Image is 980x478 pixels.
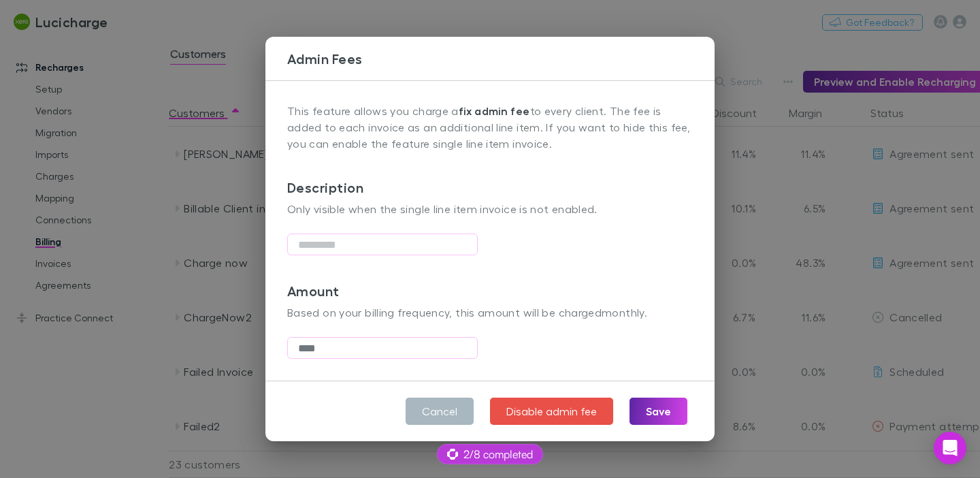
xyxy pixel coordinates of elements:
h3: Description [287,152,693,201]
h3: Admin Fees [287,50,715,67]
p: Based on your billing frequency, this amount will be charged monthly . [287,304,693,321]
button: Cancel [406,398,474,425]
button: Save [630,398,687,425]
strong: fix admin fee [459,104,530,118]
p: This feature allows you charge a to every client. The fee is added to each invoice as an addition... [287,103,693,152]
div: Open Intercom Messenger [934,432,966,464]
button: Disable admin fee [490,398,613,425]
p: Only visible when the single line item invoice is not enabled. [287,201,693,217]
h3: Amount [287,255,693,304]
